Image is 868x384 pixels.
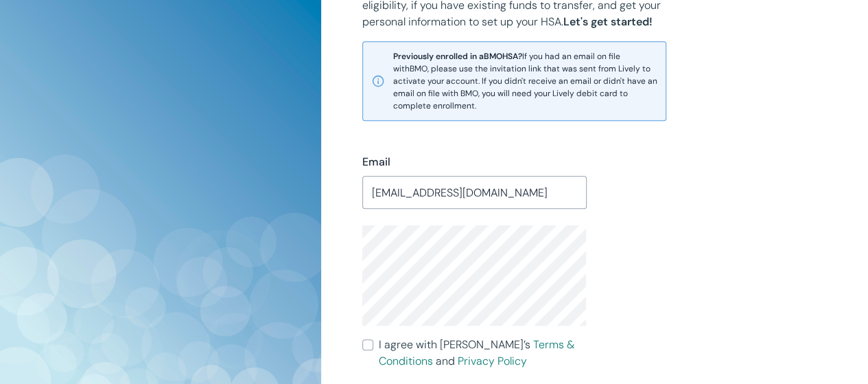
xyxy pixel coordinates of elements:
[379,337,586,370] span: I agree with [PERSON_NAME]’s and
[563,14,653,29] strong: Let's get started!
[393,51,522,62] strong: Previously enrolled in a BMO HSA?
[458,354,527,368] a: Privacy Policy
[393,50,657,112] span: If you had an email on file with BMO , please use the invitation link that was sent from Lively t...
[362,154,390,170] label: Email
